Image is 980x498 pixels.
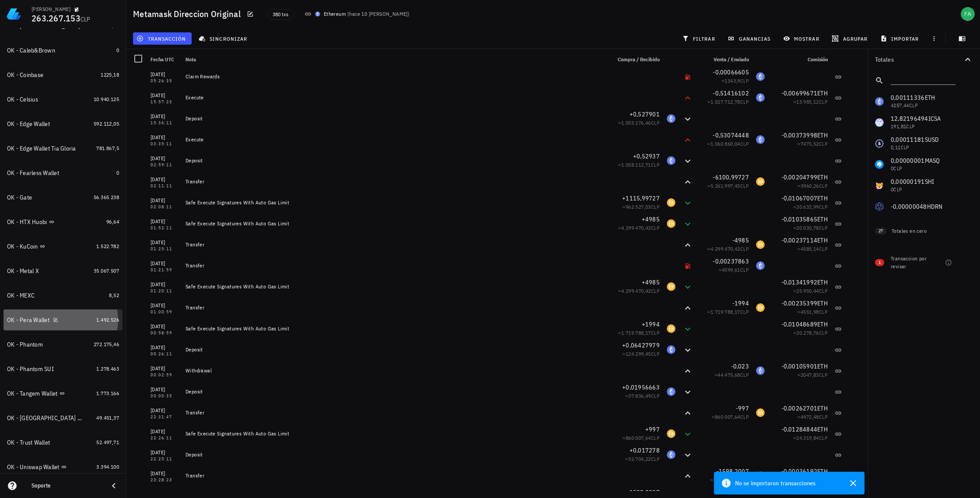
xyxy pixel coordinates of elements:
div: OK - Caleb&Brown [7,47,55,54]
a: OK - Edge Wallet Tia Gloria 781.867,5 [3,138,122,159]
div: [DATE] [150,238,178,247]
span: ETH [817,320,828,328]
span: +0,01956663 [622,383,660,391]
div: Comisión [768,49,831,70]
div: 01:00:59 [150,310,178,314]
span: ≈ [793,98,828,105]
span: CLP [740,182,749,189]
span: 1.773.166 [96,390,119,396]
span: 27 [878,228,883,235]
div: Execute [185,94,604,101]
div: DAI-icon [756,408,765,417]
span: CLP [740,98,749,105]
div: 01:52:11 [150,226,178,230]
span: 4972,48 [801,414,819,420]
div: OK - Edge Wallet Tia Gloria [7,145,76,152]
span: ETH [817,425,828,433]
div: Deposit [185,115,604,122]
span: 4.299.470,42 [621,288,651,294]
span: CLP [819,309,828,315]
span: 8,52 [109,292,119,298]
button: mostrar [780,32,825,45]
span: CLP [651,393,660,399]
div: [PERSON_NAME] [31,6,70,13]
span: 44.475,68 [717,372,740,378]
div: ETH-icon [756,93,765,102]
span: +1115,99727 [622,194,660,202]
span: CLP [651,203,660,210]
span: ETH [817,89,828,97]
div: 02:11:11 [150,184,178,188]
span: 25.950,44 [796,288,819,294]
span: CLP [651,119,660,126]
div: Transfer [185,178,604,185]
div: OK - HTX Huobi [7,218,47,226]
span: ≈ [793,288,828,294]
span: 20.278,76 [796,330,819,336]
a: OK - KuCoin 1.522.782 [3,236,122,257]
span: 860.007,64 [626,435,651,441]
span: transacción [138,35,186,42]
div: Deposit [185,346,604,353]
span: +0,017278 [630,446,660,454]
span: 7475,52 [801,140,819,147]
div: 01:21:59 [150,268,178,272]
span: -1994 [732,299,749,307]
div: 01:25:11 [150,247,178,251]
div: 00:58:59 [150,331,178,335]
div: OK - Gate [7,194,32,201]
span: ≈ [618,119,660,126]
span: -0,53074448 [713,131,749,139]
span: +0,52937 [633,152,660,160]
span: Comisión [808,56,828,63]
div: Transfer [185,241,604,248]
span: 56.365.238 [94,194,119,200]
span: 4551,98 [801,309,819,315]
div: [DATE] [150,133,178,142]
span: -0,00262701 [781,404,818,412]
div: [DATE] [150,217,178,226]
span: 52.497,71 [96,439,119,445]
div: ETH-icon [667,387,675,396]
span: importar [882,35,919,42]
span: CLP [740,267,749,273]
span: 1.505.641,3 [713,477,740,483]
a: OK - Phantom SUI 1.278.463 [3,358,122,379]
span: -0,00699671 [781,89,818,97]
div: ETH-icon [756,366,765,375]
div: DAI-icon [667,324,675,333]
div: DAI-icon [756,303,765,312]
div: OK - Phantom [7,341,43,348]
div: Venta / Enviado [696,49,752,70]
span: CLP [651,330,660,336]
span: 1.060.860,04 [710,140,740,147]
div: OK - [GEOGRAPHIC_DATA] Wallet [7,414,84,422]
span: 0 [116,169,119,176]
div: [DATE] [150,385,178,394]
span: -0,00036192 [781,467,818,475]
a: OK - Pera Wallet 1.492.526 [3,309,122,330]
div: [DATE] [150,70,178,79]
div: Safe Execute Signatures With Auto Gas Limit [185,220,604,227]
span: ≈ [793,330,828,336]
div: Compra / Recibido [607,49,663,70]
a: OK - MEXC 8,52 [3,285,122,306]
span: ≈ [798,245,828,252]
div: OK - Phantom SUI [7,365,54,373]
span: sincronizar [200,35,247,42]
div: Claim Rewards [185,73,604,80]
div: Execute [185,136,604,143]
span: ETH [817,131,828,139]
div: OK - Trust Wallet [7,439,50,446]
span: 4.299.470,42 [710,245,740,252]
span: CLP [819,98,828,105]
span: 4585,14 [801,245,819,252]
div: [DATE] [150,322,178,331]
span: CLP [819,203,828,210]
div: [DATE] [150,364,178,373]
a: OK - Trust Wallet 52.497,71 [3,432,122,453]
span: ETH [817,278,828,286]
div: OK - Coinbase [7,71,43,79]
span: 124.299,45 [626,351,651,357]
span: +1994 [642,320,660,328]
